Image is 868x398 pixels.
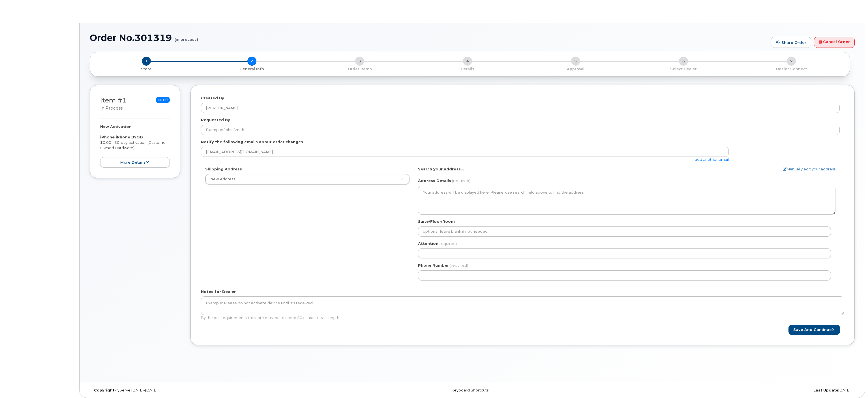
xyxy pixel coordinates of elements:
[695,157,729,162] a: add another email
[205,166,242,172] label: Shipping Address
[100,106,123,111] small: in process
[600,388,855,393] div: [DATE]
[418,219,455,224] label: Suite/Floor/Room
[418,226,831,237] input: optional, leave blank if not needed
[201,315,339,320] span: By the bell requirements, this note must not exceed 50 characters in length
[95,66,198,72] a: 1 Store
[201,139,303,145] label: Notify the following emails about order changes
[438,241,457,246] span: (required)
[451,388,488,392] a: Keyboard Shortcuts
[100,124,170,168] div: $0.00 - 30-day activation (Customer Owned Hardware)
[201,95,224,101] label: Created By
[90,388,345,393] div: MyServe [DATE]–[DATE]
[100,135,143,139] strong: iPhone iPhone BYOD
[205,174,409,184] a: New Address
[156,97,170,103] span: $0.00
[201,117,230,123] label: Requested By
[201,125,840,135] input: Example: John Smith
[142,57,151,66] span: 1
[814,37,855,48] a: Cancel Order
[210,177,235,181] span: New Address
[771,37,811,48] a: Share Order
[418,241,457,246] label: Attention
[175,33,198,42] small: (in process)
[100,124,132,129] strong: New Activation
[100,97,127,111] h3: Item #1
[97,67,196,72] p: Store
[418,166,464,172] label: Search your address...
[813,388,838,392] strong: Last Update
[788,325,840,335] button: Save and Continue
[201,289,236,294] label: Notes for Dealer
[90,33,768,43] h1: Order No.301319
[94,388,114,392] strong: Copyright
[100,157,170,168] button: more details
[418,178,451,183] label: Address Details
[452,178,470,183] span: (required)
[418,263,449,268] label: Phone Number
[450,263,468,268] span: (required)
[783,166,835,172] a: Manually edit your address
[201,147,729,157] input: Example: john@appleseed.com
